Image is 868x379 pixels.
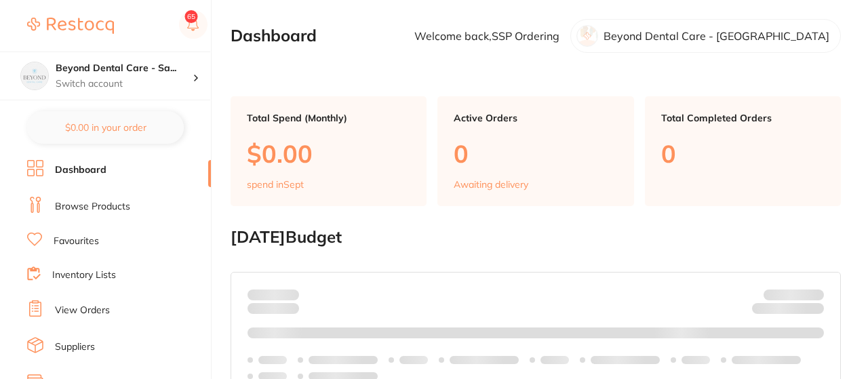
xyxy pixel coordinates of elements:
p: Awaiting delivery [454,179,528,190]
p: spend in Sept [247,179,304,190]
p: Budget: [764,289,824,300]
img: Beyond Dental Care - Sandstone Point [21,62,48,89]
a: Browse Products [55,200,130,214]
p: Labels extended [450,355,519,365]
a: Suppliers [55,340,95,354]
p: $0.00 [247,140,410,167]
p: Welcome back, SSP Ordering [414,30,559,42]
h4: Beyond Dental Care - Sandstone Point [56,62,193,75]
h2: [DATE] Budget [231,228,841,247]
p: Labels [399,355,428,365]
p: Switch account [56,77,193,91]
p: Active Orders [454,113,617,123]
strong: $0.00 [275,288,299,300]
p: Labels extended [732,355,801,365]
p: Labels extended [591,355,660,365]
p: Labels [258,355,287,365]
strong: $NaN [797,288,824,300]
p: Beyond Dental Care - [GEOGRAPHIC_DATA] [604,30,829,42]
p: Labels [540,355,569,365]
p: Labels [682,355,710,365]
a: Total Spend (Monthly)$0.00spend inSept [231,96,427,206]
a: Restocq Logo [27,10,114,41]
p: month [248,300,299,317]
p: Labels extended [309,355,378,365]
h2: Dashboard [231,26,317,45]
strong: $0.00 [800,305,824,317]
p: Remaining: [752,300,824,317]
p: 0 [454,140,617,167]
a: Total Completed Orders0 [645,96,841,206]
a: Dashboard [55,163,106,177]
a: Inventory Lists [52,268,116,282]
a: View Orders [55,304,110,317]
a: Favourites [54,235,99,248]
p: Total Spend (Monthly) [247,113,410,123]
p: Spent: [248,289,299,300]
p: 0 [661,140,825,167]
img: Restocq Logo [27,18,114,34]
a: Active Orders0Awaiting delivery [437,96,633,206]
button: $0.00 in your order [27,111,184,144]
p: Total Completed Orders [661,113,825,123]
